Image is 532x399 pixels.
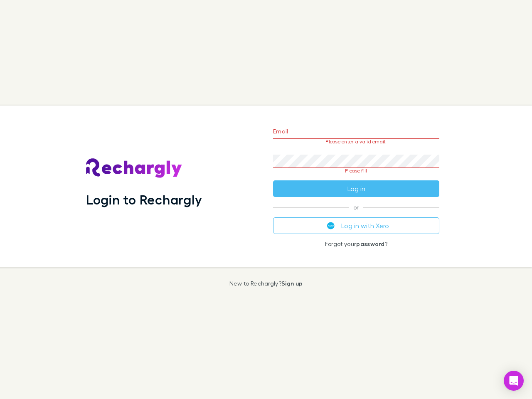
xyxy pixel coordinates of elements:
button: Log in [273,180,439,197]
p: Forgot your ? [273,241,439,247]
p: Please fill [273,168,439,174]
div: Open Intercom Messenger [504,371,524,391]
p: New to Rechargly? [229,280,303,287]
p: Please enter a valid email. [273,139,439,145]
button: Log in with Xero [273,217,439,234]
img: Xero's logo [327,222,335,229]
img: Rechargly's Logo [86,158,182,178]
a: Sign up [281,280,303,287]
h1: Login to Rechargly [86,192,202,207]
a: password [356,240,384,247]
